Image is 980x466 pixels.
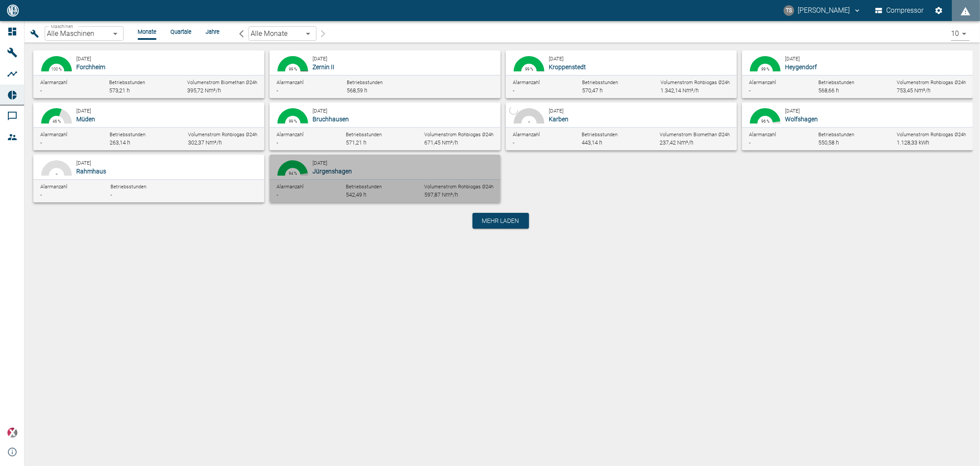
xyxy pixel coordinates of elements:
span: Volumenstrom Biomethan Ø24h [187,80,257,85]
button: Einstellungen [931,3,947,18]
span: Volumenstrom Biomethan Ø24h [660,132,730,138]
span: Wolfshagen [785,116,818,123]
button: 99.52 %0.47 %100 %[DATE]ForchheimAlarmanzahl-Betriebsstunden573,21 hVolumenstrom Biomethan Ø24h39... [33,50,264,98]
span: Betriebsstunden [110,132,146,138]
div: - [749,139,776,147]
span: Volumenstrom Rohbiogas Ø24h [188,132,257,138]
span: Jürgenshagen [312,168,352,175]
button: arrow-back [234,26,249,41]
div: Alle Maschinen [45,26,124,41]
div: 1.128,33 kWh [897,139,966,147]
span: Karben [549,116,568,123]
span: Betriebsstunden [582,132,618,138]
li: Monate [138,28,156,36]
div: 302,37 Nm³/h [188,139,257,147]
img: Xplore Logo [7,427,18,438]
span: Müden [76,116,95,123]
span: Volumenstrom Rohbiogas Ø24h [660,80,730,85]
button: Compressor [873,3,926,18]
div: Alle Monate [249,26,316,41]
button: 99.04 %0.53 %99 %[DATE]KroppenstedtAlarmanzahl-Betriebsstunden570,47 hVolumenstrom Rohbiogas Ø24h... [506,50,737,98]
span: Betriebsstunden [582,80,618,85]
span: Alarmanzahl [40,132,67,138]
span: Betriebsstunden [346,132,382,138]
div: 10 [951,27,969,41]
button: 45.68 %24.12 %4.89 %46 %[DATE]MüdenAlarmanzahl-Betriebsstunden263,14 hVolumenstrom Rohbiogas Ø24h... [33,102,264,150]
small: [DATE] [312,56,327,62]
div: - [110,191,170,199]
li: Quartale [170,28,192,36]
div: 568,59 h [347,87,406,95]
span: Alarmanzahl [277,132,304,138]
div: 263,14 h [110,139,146,147]
small: [DATE] [549,56,564,62]
div: 550,58 h [819,139,855,147]
div: 571,21 h [346,139,382,147]
span: Bruchhausen [312,116,349,123]
div: - [277,87,336,95]
div: 597,87 Nm³/h [424,191,494,199]
button: 99.17 %0.23 %99 %[DATE]BruchhausenAlarmanzahl-Betriebsstunden571,21 hVolumenstrom Rohbiogas Ø24h6... [270,102,501,150]
div: - [277,191,304,199]
button: 94.18 %4.79 %0.13 %94 %[DATE]JürgenshagenAlarmanzahl-Betriebsstunden542,49 hVolumenstrom Rohbioga... [270,155,501,202]
div: 237,42 Nm³/h [660,139,730,147]
span: Maschinen [51,24,73,29]
small: [DATE] [785,108,800,114]
button: 98.71 %1.27 %99 %[DATE]Zernin IIAlarmanzahl-Betriebsstunden568,59 h [270,50,501,98]
span: Alarmanzahl [277,80,304,85]
span: Zernin II [312,64,334,71]
span: Rahmhaus [76,168,106,175]
button: 95.59 %4.17 %0.23 %96 %[DATE]WolfshagenAlarmanzahl-Betriebsstunden550,58 hVolumenstrom Rohbiogas ... [742,102,973,150]
button: 98.72 %0.19 %99 %[DATE]HeygendorfAlarmanzahl-Betriebsstunden568,66 hVolumenstrom Rohbiogas Ø24h75... [742,50,973,98]
small: [DATE] [76,108,91,114]
span: Alarmanzahl [513,80,540,85]
span: Volumenstrom Rohbiogas Ø24h [897,80,966,85]
small: [DATE] [76,160,91,166]
span: Betriebsstunden [819,80,855,85]
button: timo.streitbuerger@arcanum-energy.de [782,3,863,18]
small: [DATE] [76,56,91,62]
span: Heygendorf [785,64,817,71]
div: 671,45 Nm³/h [424,139,494,147]
span: Alarmanzahl [277,184,304,190]
div: 753,45 Nm³/h [897,87,966,95]
small: [DATE] [549,108,564,114]
span: Forchheim [76,64,105,71]
div: - [40,87,67,95]
small: [DATE] [312,108,327,114]
div: 542,49 h [346,191,382,199]
span: Alarmanzahl [40,184,67,190]
span: Alarmanzahl [40,80,67,85]
span: Betriebsstunden [819,132,855,138]
span: Alarmanzahl [749,80,776,85]
div: - [749,87,776,95]
div: TS [784,5,794,16]
span: Volumenstrom Rohbiogas Ø24h [897,132,966,138]
span: Alarmanzahl [749,132,776,138]
div: 573,21 h [110,87,146,95]
span: Betriebsstunden [346,184,382,190]
button: Mehr laden [472,213,529,229]
div: - [513,87,540,95]
span: Betriebsstunden [110,184,146,190]
div: - [277,139,304,147]
div: - [513,139,540,147]
span: Mehr laden [482,216,519,225]
span: Volumenstrom Rohbiogas Ø24h [424,184,494,190]
button: 100 %-[DATE]RahmhausAlarmanzahl-Betriebsstunden- [33,155,264,202]
div: 1.342,14 Nm³/h [660,87,730,95]
span: Betriebsstunden [110,80,146,85]
div: - [40,139,67,147]
div: - [40,191,100,199]
span: Volumenstrom Rohbiogas Ø24h [424,132,494,138]
small: [DATE] [785,56,800,62]
button: -[DATE]KarbenAlarmanzahl-Betriebsstunden443,14 hVolumenstrom Biomethan Ø24h237,42 Nm³/h [506,102,737,150]
div: 570,47 h [582,87,618,95]
span: Betriebsstunden [347,80,383,85]
div: 395,72 Nm³/h [187,87,257,95]
img: logo [6,4,20,16]
span: Kroppenstedt [549,64,586,71]
small: [DATE] [312,160,327,166]
span: Alarmanzahl [513,132,540,138]
div: 443,14 h [582,139,618,147]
